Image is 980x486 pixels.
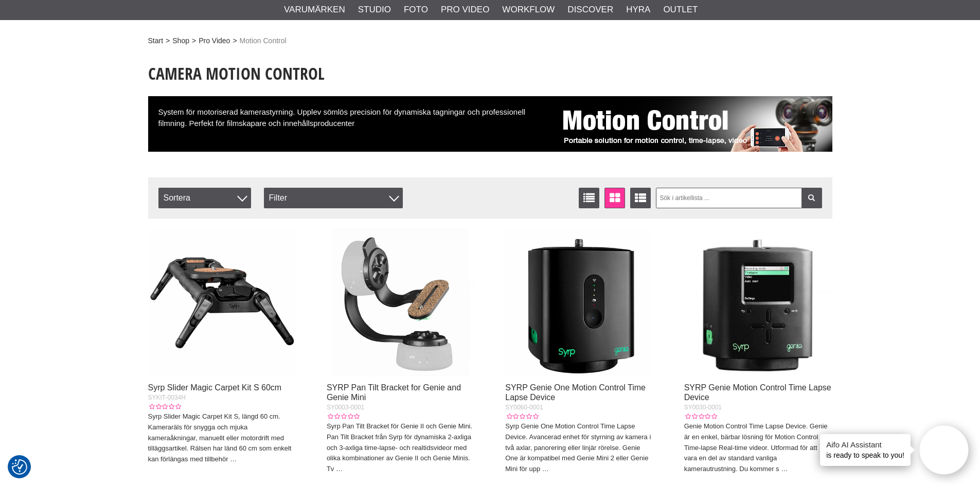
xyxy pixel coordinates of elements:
div: Kundbetyg: 0 [327,412,360,421]
a: Shop [172,35,189,46]
span: SY0003-0001 [327,404,364,411]
img: SYRP Genie One Motion Control Time Lapse Device [505,229,653,377]
span: SY0060-0001 [505,404,543,411]
div: System för motoriserad kamerastyrning. Upplev sömlös precision för dynamiska tagningar och profes... [148,96,832,152]
p: Genie Motion Control Time Lapse Device. Genie är en enkel, bärbar lösning för Motion Control Time... [684,421,832,475]
a: Fönstervisning [604,188,625,208]
h4: Aifo AI Assistant [826,439,904,450]
a: Hyra [626,3,650,16]
span: > [166,35,170,46]
img: SYRP Genie Motion Control Time Lapse Device [684,229,832,377]
a: Filtrera [801,188,822,208]
a: Pro Video [199,35,230,46]
img: Revisit consent button [12,459,27,475]
input: Sök i artikellista ... [656,188,822,208]
a: SYRP Pan Tilt Bracket for Genie and Genie Mini [327,383,461,402]
span: > [192,35,196,46]
span: Sortera [158,188,251,208]
div: Kundbetyg: 0 [148,402,181,411]
div: Kundbetyg: 0 [684,412,717,421]
a: Outlet [663,3,698,16]
a: Discover [567,3,613,16]
p: Syrp Pan Tilt Bracket för Genie II och Genie Mini. Pan Tilt Bracket från Syrp för dynamiska 2-axl... [327,421,475,475]
a: … [542,465,549,473]
img: Syrp Slider Magic Carpet Kit S 60cm [148,229,296,377]
a: Listvisning [579,188,599,208]
a: … [336,465,343,473]
div: is ready to speak to you! [820,434,911,466]
p: Syrp Slider Magic Carpet Kit S, längd 60 cm. Kameraräls för snygga och mjuka kameraåkningar, manu... [148,411,296,465]
div: Kundbetyg: 0 [505,412,538,421]
h1: Camera Motion Control [148,62,832,85]
img: SYRP Pan Tilt Bracket for Genie and Genie Mini [327,229,475,377]
span: > [233,35,237,46]
a: Foto [404,3,428,16]
span: SY0030-0001 [684,404,722,411]
div: Filter [264,188,403,208]
a: Utökad listvisning [630,188,651,208]
a: SYRP Genie One Motion Control Time Lapse Device [505,383,646,402]
a: SYRP Genie Motion Control Time Lapse Device [684,383,831,402]
a: Syrp Slider Magic Carpet Kit S 60cm [148,383,282,392]
a: Studio [358,3,391,16]
span: Motion Control [240,35,287,46]
a: … [230,455,237,463]
a: Varumärken [284,3,345,16]
a: Workflow [502,3,555,16]
a: Pro Video [441,3,489,16]
a: … [781,465,788,473]
button: Samtyckesinställningar [12,458,27,476]
span: SYKIT-0034H [148,394,186,401]
p: Syrp Genie One Motion Control Time Lapse Device. Avancerad enhet för styrning av kamera i två axl... [505,421,653,475]
img: Camera Motion Control [555,96,832,152]
a: Start [148,35,164,46]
